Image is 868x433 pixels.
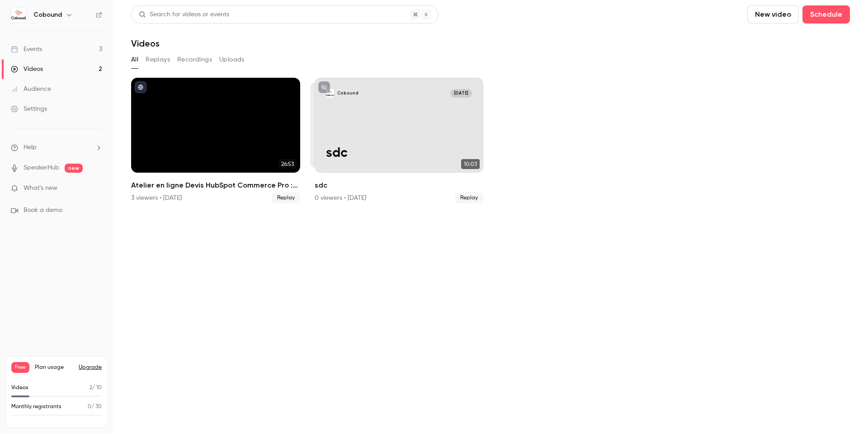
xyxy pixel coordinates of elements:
[24,143,37,152] span: Help
[11,403,61,411] p: Monthly registrants
[802,5,850,24] button: Schedule
[11,384,28,392] p: Videos
[315,78,484,203] a: sdcCobound[DATE]sdc10:03sdcCobound[DATE]sdc10:03sdc0 viewers • [DATE]Replay
[747,5,799,24] button: New video
[131,38,160,49] h1: Videos
[91,184,102,193] iframe: Noticeable Trigger
[131,78,300,203] li: Atelier en ligne Devis HubSpot Commerce Pro : créez, personnalisez et signez vos devis facilement...
[90,385,92,391] span: 2
[326,146,472,161] p: sdc
[318,81,330,93] button: unpublished
[131,52,138,67] button: All
[131,180,300,191] h2: Atelier en ligne Devis HubSpot Commerce Pro : créez, personnalisez et [PERSON_NAME] devis facilem...
[24,184,57,193] span: What's new
[177,52,212,67] button: Recordings
[131,193,182,202] div: 3 viewers • [DATE]
[11,143,102,152] li: help-dropdown-opener
[11,65,43,74] div: Videos
[131,5,850,428] section: Videos
[88,403,102,411] p: / 30
[139,10,229,19] div: Search for videos or events
[65,164,83,173] span: new
[135,81,146,93] button: published
[326,89,335,98] img: sdc
[131,78,300,203] a: 26:53Atelier en ligne Devis HubSpot Commerce Pro : créez, personnalisez et [PERSON_NAME] devis fa...
[146,52,170,67] button: Replays
[11,362,29,373] span: Free
[24,206,62,215] span: Book a demo
[131,78,850,203] ul: Videos
[461,159,480,169] span: 10:03
[79,364,102,371] button: Upgrade
[450,89,472,98] span: [DATE]
[278,159,297,169] span: 26:53
[315,193,366,202] div: 0 viewers • [DATE]
[315,180,484,191] h2: sdc
[11,85,51,94] div: Audience
[88,404,91,409] span: 0
[33,10,62,19] h6: Cobound
[219,52,245,67] button: Uploads
[455,193,483,203] span: Replay
[24,163,59,173] a: SpeakerHub
[11,45,42,54] div: Events
[11,8,26,22] img: Cobound
[272,193,300,203] span: Replay
[11,104,47,113] div: Settings
[90,384,102,392] p: / 10
[337,90,359,96] p: Cobound
[35,364,73,371] span: Plan usage
[315,78,484,203] li: sdc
